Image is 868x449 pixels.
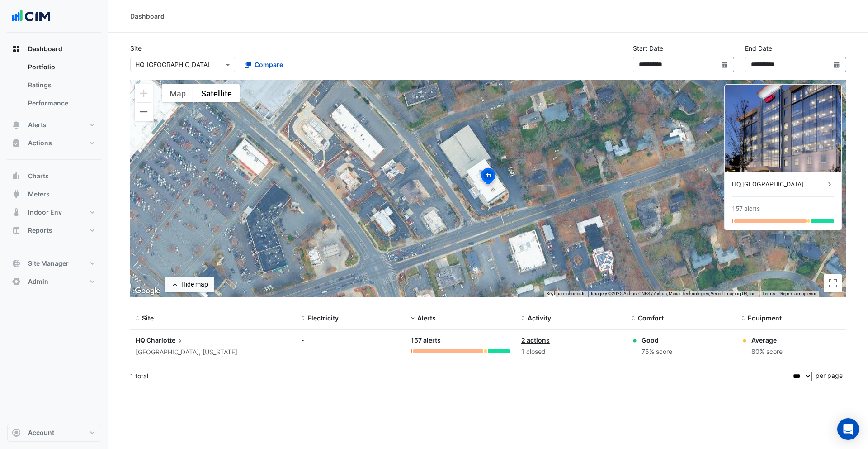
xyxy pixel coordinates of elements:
span: per page [816,372,843,379]
div: Dashboard [7,58,101,116]
span: Alerts [417,314,436,322]
span: Admin [28,277,48,286]
button: Toggle fullscreen view [824,274,842,292]
a: Performance [21,94,101,112]
span: Charlotte [146,335,184,345]
button: Meters [7,185,101,203]
button: Dashboard [7,40,101,58]
span: Charts [28,172,49,181]
label: Site [130,43,142,53]
app-icon: Admin [12,277,21,286]
span: Alerts [28,120,47,129]
span: Site [142,314,154,322]
button: Show satellite imagery [193,84,240,102]
button: Compare [239,57,289,72]
label: Start Date [633,43,663,53]
app-icon: Meters [12,190,21,199]
button: Indoor Env [7,203,101,221]
a: 2 actions [521,336,550,344]
button: Keyboard shortcuts [547,291,585,297]
button: Actions [7,134,101,152]
fa-icon: Select Date [721,61,729,68]
button: Hide map [165,277,214,292]
span: Indoor Env [28,208,62,217]
span: Electricity [307,314,339,322]
app-icon: Site Manager [12,259,21,268]
a: Click to see this area on Google Maps [132,285,162,297]
div: - [301,335,401,345]
div: 1 total [130,365,789,387]
button: Zoom out [135,103,153,121]
label: End Date [745,43,772,53]
button: Reports [7,221,101,239]
span: Imagery ©2025 Airbus, CNES / Airbus, Maxar Technologies, Vexcel Imaging US, Inc. [591,291,757,296]
app-icon: Charts [12,172,21,181]
app-icon: Indoor Env [12,208,21,217]
fa-icon: Select Date [833,61,841,68]
div: 157 alerts [732,204,760,214]
button: Charts [7,167,101,185]
a: Ratings [21,76,101,94]
div: Good [642,335,672,345]
button: Zoom in [135,84,153,102]
button: Alerts [7,116,101,134]
div: 1 closed [521,347,621,357]
app-icon: Alerts [12,120,21,129]
div: Average [751,335,783,345]
span: Reports [28,226,52,235]
app-icon: Reports [12,226,21,235]
div: 75% score [642,347,672,357]
button: Account [7,424,101,442]
img: HQ Charlotte [725,85,841,172]
div: [GEOGRAPHIC_DATA], [US_STATE] [136,347,290,358]
span: Meters [28,190,50,199]
div: HQ [GEOGRAPHIC_DATA] [732,180,825,189]
span: Equipment [748,314,782,322]
span: HQ [136,336,145,344]
span: Actions [28,139,52,148]
div: 80% score [751,347,783,357]
span: Activity [528,314,551,322]
img: site-pin-selected.svg [478,167,498,188]
span: Comfort [638,314,664,322]
img: Google [132,285,162,297]
span: Account [28,428,54,437]
a: Report a map error [780,291,816,296]
a: Terms [762,291,775,296]
span: Dashboard [28,44,62,53]
div: Hide map [181,280,208,289]
a: Portfolio [21,58,101,76]
app-icon: Actions [12,139,21,148]
span: Compare [255,60,283,69]
app-icon: Dashboard [12,44,21,53]
span: Site Manager [28,259,69,268]
img: Company Logo [11,7,52,25]
div: 157 alerts [411,335,510,346]
div: Dashboard [130,11,165,21]
button: Show street map [162,84,193,102]
div: Open Intercom Messenger [837,418,859,440]
button: Site Manager [7,254,101,272]
button: Admin [7,272,101,291]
